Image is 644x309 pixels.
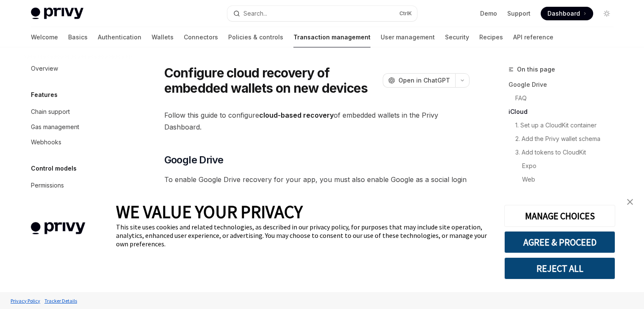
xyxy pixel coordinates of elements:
span: Dashboard [547,9,580,18]
a: 3. Add tokens to CloudKit [509,146,620,159]
a: iCloud [509,105,620,119]
a: Welcome [31,27,58,47]
a: Webhooks [24,135,133,150]
button: Open search [227,6,417,21]
a: Chain support [24,104,133,119]
h1: Configure cloud recovery of embedded wallets on new devices [164,65,379,96]
a: Authentication [98,27,141,47]
div: Gas management [31,122,79,132]
span: WE VALUE YOUR PRIVACY [116,201,303,223]
a: Wallets [152,27,174,47]
a: 1. Set up a CloudKit container [509,119,620,132]
h5: Control models [31,163,77,174]
div: Search... [243,8,267,19]
img: close banner [627,199,633,205]
a: Security [445,27,469,47]
a: Connectors [184,27,218,47]
a: Overview [24,61,133,76]
a: Gas management [24,119,133,135]
a: 2. Add the Privy wallet schema [509,132,620,146]
img: light logo [31,8,83,19]
strong: cloud-based recovery [259,111,334,119]
button: Open in ChatGPT [383,73,455,88]
a: 4. Enter your CloudKit details in the Privy Dashboard [509,186,620,210]
div: Permissions [31,180,64,190]
span: Ctrl K [399,10,412,17]
button: MANAGE CHOICES [504,205,615,227]
a: User management [381,27,435,47]
button: AGREE & PROCEED [504,231,615,253]
div: Chain support [31,107,70,117]
button: REJECT ALL [504,257,615,279]
span: To enable Google Drive recovery for your app, you must also enable Google as a social login metho... [164,174,470,197]
span: Follow this guide to configure of embedded wallets in the Privy Dashboard. [164,109,470,133]
a: Transaction management [293,27,370,47]
a: here [288,187,304,196]
a: Expo [509,159,620,173]
a: FAQ [509,91,620,105]
div: This site uses cookies and related technologies, as described in our privacy policy, for purposes... [116,223,492,248]
a: Policies & controls [228,27,283,47]
a: Support [507,9,531,18]
div: Webhooks [31,137,61,147]
span: Google Drive [164,153,224,167]
a: API reference [513,27,553,47]
a: close banner [622,193,638,210]
span: Open in ChatGPT [398,76,450,85]
a: Web [509,173,620,186]
a: Basics [68,27,88,47]
a: Demo [480,9,497,18]
a: Dashboard [541,7,593,20]
a: Tracker Details [42,293,79,308]
a: Recipes [479,27,503,47]
a: Privacy Policy [8,293,42,308]
a: Google Drive [509,78,620,91]
div: Overview [31,63,58,74]
a: Permissions [24,178,133,193]
img: company logo [13,210,103,247]
h5: Features [31,90,58,100]
span: On this page [517,64,555,74]
button: Toggle dark mode [600,7,614,20]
